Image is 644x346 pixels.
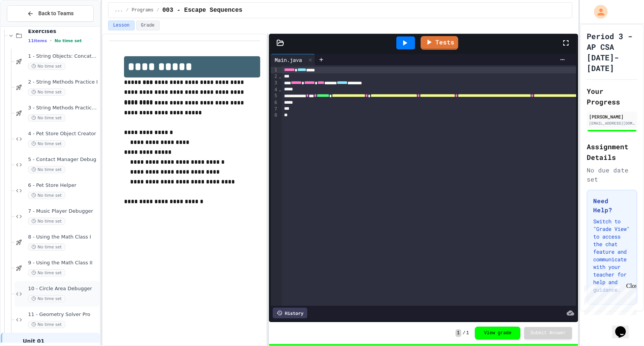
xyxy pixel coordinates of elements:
[475,327,520,340] button: View grade
[278,74,282,79] span: Fold line
[587,166,637,184] div: No due date set
[271,73,278,80] div: 2
[271,54,315,65] div: Main.java
[132,7,154,13] span: Programs
[3,3,52,48] div: Chat with us now!Close
[28,182,98,189] span: 6 - Pet Store Helper
[28,79,98,85] span: 2 - String Methods Practice I
[587,141,637,163] h2: Assignment Details
[421,36,458,50] a: Tests
[28,208,98,215] span: 7 - Music Player Debugger
[271,80,278,86] div: 3
[278,87,282,92] span: Fold line
[28,140,65,147] span: No time set
[273,308,307,318] div: History
[7,5,94,22] button: Back to Teams
[28,88,65,96] span: No time set
[589,120,635,126] div: [EMAIL_ADDRESS][DOMAIN_NAME]
[271,100,278,106] div: 6
[28,295,65,302] span: No time set
[271,56,306,64] div: Main.java
[586,3,609,21] div: My Account
[28,131,98,137] span: 4 - Pet Store Object Creator
[38,9,74,17] span: Back to Teams
[593,196,631,215] h3: Need Help?
[136,21,160,30] button: Grade
[28,38,47,43] span: 11 items
[28,311,98,318] span: 11 - Geometry Solver Pro
[581,283,636,315] iframe: chat widget
[108,21,134,30] button: Lesson
[28,286,98,292] span: 10 - Circle Area Debugger
[28,260,98,266] span: 9 - Using the Math Class II
[28,243,65,251] span: No time set
[23,338,98,344] span: Unit 01
[28,192,65,199] span: No time set
[162,6,242,15] span: 003 - Escape Sequences
[463,330,465,336] span: /
[157,7,159,13] span: /
[466,330,469,336] span: 1
[28,321,65,328] span: No time set
[126,7,129,13] span: /
[28,156,98,163] span: 5 - Contact Manager Debug
[524,327,572,339] button: Submit Answer
[589,113,635,120] div: [PERSON_NAME]
[55,38,82,43] span: No time set
[28,63,65,70] span: No time set
[271,93,278,99] div: 5
[28,114,65,122] span: No time set
[271,112,278,118] div: 8
[593,218,631,294] p: Switch to "Grade View" to access the chat feature and communicate with your teacher for help and ...
[28,166,65,173] span: No time set
[28,105,98,111] span: 3 - String Methods Practice II
[612,316,636,338] iframe: chat widget
[28,234,98,240] span: 8 - Using the Math Class I
[28,218,65,225] span: No time set
[50,38,52,44] span: •
[530,330,566,336] span: Submit Answer
[456,329,461,337] span: 1
[115,7,123,13] span: ...
[587,31,637,73] h1: Period 3 - AP CSA [DATE]-[DATE]
[28,269,65,276] span: No time set
[587,86,637,107] h2: Your Progress
[28,53,98,60] span: 1 - String Objects: Concatenation, Literals, and More
[28,28,98,35] span: Exercises
[271,87,278,93] div: 4
[271,67,278,73] div: 1
[271,106,278,112] div: 7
